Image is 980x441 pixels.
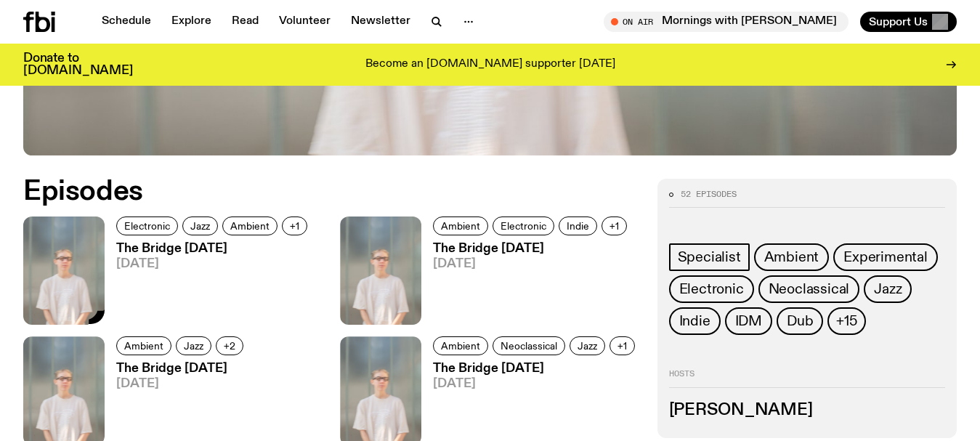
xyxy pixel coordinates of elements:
[833,243,938,271] a: Experimental
[617,341,627,352] span: +1
[869,15,928,28] span: Support Us
[669,243,750,271] a: Specialist
[827,307,865,335] button: +15
[433,363,639,375] h3: The Bridge [DATE]
[735,313,762,329] span: IDM
[216,336,243,355] button: +2
[23,179,640,205] h2: Episodes
[23,52,133,77] h3: Donate to [DOMAIN_NAME]
[679,281,744,297] span: Electronic
[290,220,299,231] span: +1
[758,275,860,303] a: Neoclassical
[754,243,830,271] a: Ambient
[230,220,270,231] span: Ambient
[282,217,307,235] button: +1
[190,220,210,231] span: Jazz
[501,220,546,231] span: Electronic
[669,370,945,387] h2: Hosts
[604,12,849,32] button: On AirMornings with [PERSON_NAME]
[578,341,597,352] span: Jazz
[93,12,160,32] a: Schedule
[105,243,312,325] a: The Bridge [DATE][DATE]
[769,281,850,297] span: Neoclassical
[777,307,823,335] a: Dub
[860,12,957,32] button: Support Us
[184,341,203,352] span: Jazz
[874,281,902,297] span: Jazz
[681,190,737,198] span: 52 episodes
[669,402,945,418] h3: [PERSON_NAME]
[441,341,480,352] span: Ambient
[669,307,721,335] a: Indie
[602,217,627,235] button: +1
[116,336,171,355] a: Ambient
[182,217,218,235] a: Jazz
[342,12,419,32] a: Newsletter
[501,341,557,352] span: Neoclassical
[163,12,220,32] a: Explore
[787,313,813,329] span: Dub
[433,258,631,270] span: [DATE]
[222,217,278,235] a: Ambient
[116,378,248,390] span: [DATE]
[23,217,105,325] img: Mara stands in front of a frosted glass wall wearing a cream coloured t-shirt and black glasses. ...
[223,12,267,32] a: Read
[843,249,928,265] span: Experimental
[433,336,488,355] a: Ambient
[493,336,565,355] a: Neoclassical
[116,243,312,255] h3: The Bridge [DATE]
[124,341,163,352] span: Ambient
[433,378,639,390] span: [DATE]
[610,220,619,231] span: +1
[764,249,819,265] span: Ambient
[441,220,480,231] span: Ambient
[421,243,631,325] a: The Bridge [DATE][DATE]
[679,313,710,329] span: Indie
[610,336,635,355] button: +1
[116,217,178,235] a: Electronic
[669,275,754,303] a: Electronic
[176,336,211,355] a: Jazz
[836,313,857,329] span: +15
[864,275,912,303] a: Jazz
[116,363,248,375] h3: The Bridge [DATE]
[270,12,339,32] a: Volunteer
[493,217,554,235] a: Electronic
[224,341,235,352] span: +2
[365,58,615,71] p: Become an [DOMAIN_NAME] supporter [DATE]
[567,220,589,231] span: Indie
[433,243,631,255] h3: The Bridge [DATE]
[570,336,605,355] a: Jazz
[124,220,170,231] span: Electronic
[116,258,312,270] span: [DATE]
[433,217,488,235] a: Ambient
[340,217,421,325] img: Mara stands in front of a frosted glass wall wearing a cream coloured t-shirt and black glasses. ...
[559,217,597,235] a: Indie
[678,249,741,265] span: Specialist
[725,307,772,335] a: IDM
